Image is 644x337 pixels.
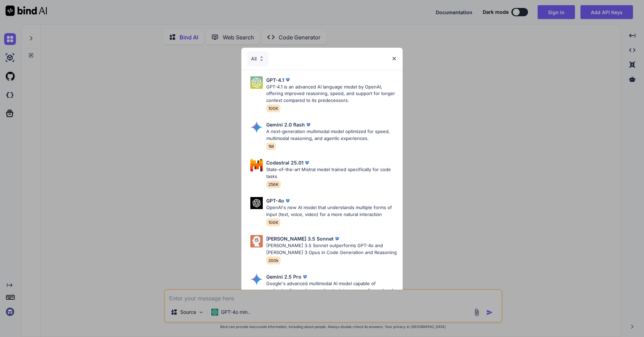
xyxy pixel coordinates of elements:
p: A next-generation multimodal model optimized for speed, multimodal reasoning, and agentic experie... [266,128,397,142]
span: 100K [266,218,280,226]
img: Pick Models [250,76,263,89]
span: 1M [266,142,276,150]
img: close [391,56,397,62]
p: [PERSON_NAME] 3.5 Sonnet [266,235,334,242]
img: Pick Models [250,197,263,209]
p: State-of-the-art Mistral model trained specifically for code tasks [266,166,397,180]
img: premium [334,235,340,242]
span: 200k [266,256,281,264]
p: OpenAI's new AI model that understands multiple forms of input (text, voice, video) for a more na... [266,204,397,218]
span: 100K [266,104,280,112]
img: Pick Models [250,273,263,285]
img: premium [304,159,310,166]
p: GPT-4o [266,197,284,204]
p: GPT-4.1 is an advanced AI language model by OpenAI, offering improved reasoning, speed, and suppo... [266,84,397,104]
img: premium [284,197,291,204]
p: Codestral 25.01 [266,159,304,166]
img: Pick Models [250,159,263,171]
div: All [247,51,269,66]
p: Google's advanced multimodal AI model capable of understanding and generating text, images, audio... [266,280,397,301]
p: [PERSON_NAME] 3.5 Sonnet outperforms GPT-4o and [PERSON_NAME] 3 Opus in Code Generation and Reaso... [266,242,397,256]
span: 256K [266,180,281,188]
img: premium [305,121,312,128]
img: premium [301,273,308,280]
img: Pick Models [250,121,263,133]
p: Gemini 2.5 Pro [266,273,301,280]
img: premium [284,76,291,83]
img: Pick Models [250,235,263,247]
img: Pick Models [259,56,265,62]
p: Gemini 2.0 flash [266,121,305,128]
p: GPT-4.1 [266,76,284,84]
